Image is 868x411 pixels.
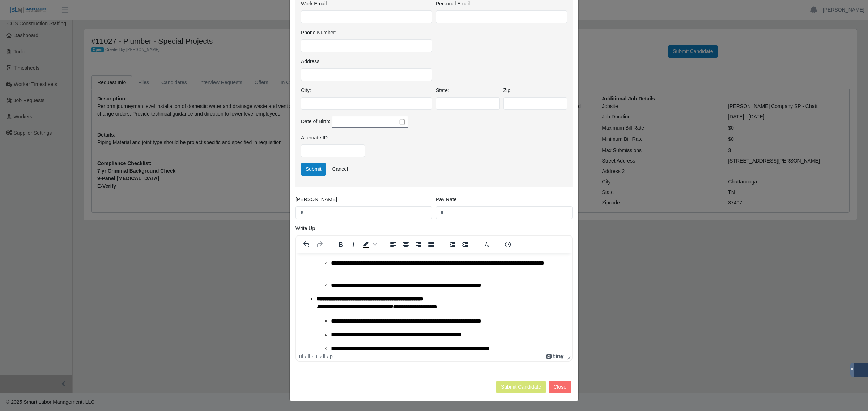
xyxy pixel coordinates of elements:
iframe: Rich Text Area [296,253,572,352]
div: li [323,354,325,359]
div: Background color Black [360,239,378,250]
button: Undo [301,239,313,250]
button: Bold [335,239,347,250]
div: p [330,354,333,359]
label: Alternate ID: [301,134,329,142]
button: Align left [387,239,399,250]
button: Submit Candidate [496,381,546,393]
button: Justify [425,239,437,250]
button: Align center [400,239,412,250]
a: Powered by Tiny [546,354,564,359]
div: › [320,354,322,359]
div: ul [299,354,303,359]
div: Press the Up and Down arrow keys to resize the editor. [564,352,572,361]
button: Submit [301,163,326,176]
label: Phone Number: [301,29,336,36]
button: Align right [412,239,425,250]
button: Clear formatting [480,239,493,250]
label: [PERSON_NAME] [295,196,337,203]
div: › [305,354,306,359]
label: Date of Birth: [301,118,331,125]
label: Write Up [295,225,315,232]
a: Cancel [327,163,353,176]
label: Pay Rate [436,196,457,203]
button: Decrease indent [446,239,459,250]
button: Italic [347,239,359,250]
button: Increase indent [459,239,471,250]
label: Address: [301,58,321,65]
button: Help [502,239,514,250]
div: › [327,354,328,359]
div: li [308,354,310,359]
div: › [311,354,313,359]
label: City: [301,87,311,94]
label: State: [436,87,449,94]
div: ul [314,354,318,359]
label: Zip: [503,87,512,94]
button: Close [549,381,571,393]
button: Redo [313,239,325,250]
